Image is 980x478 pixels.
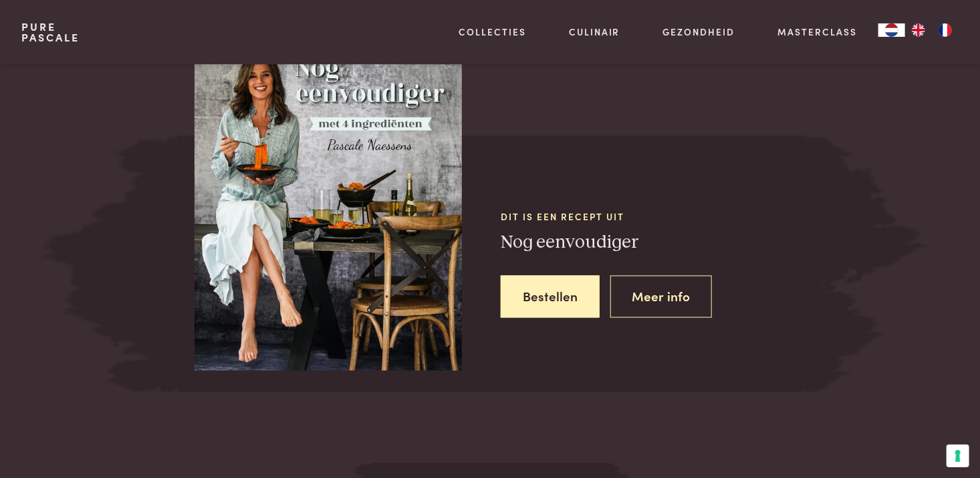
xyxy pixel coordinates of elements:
[501,276,600,318] a: Bestellen
[878,23,905,37] div: Language
[663,25,735,39] a: Gezondheid
[878,23,959,37] aside: Language selected: Nederlands
[569,25,620,39] a: Culinair
[610,276,713,318] a: Meer info
[459,25,526,39] a: Collecties
[501,210,802,224] span: Dit is een recept uit
[878,23,905,37] a: NL
[21,21,80,43] a: PurePascale
[932,23,959,37] a: FR
[777,25,857,39] a: Masterclass
[905,23,959,37] ul: Language list
[501,232,802,255] h3: Nog eenvoudiger
[947,445,969,467] button: Uw voorkeuren voor toestemming voor trackingtechnologieën
[905,23,932,37] a: EN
